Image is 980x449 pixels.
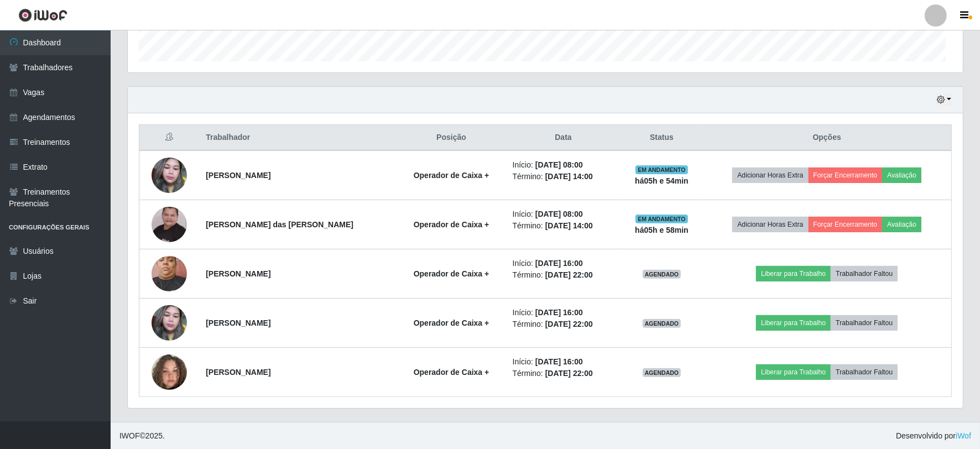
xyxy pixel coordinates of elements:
[414,368,489,377] strong: Operador de Caixa +
[896,430,971,442] span: Desenvolvido por
[513,356,614,368] li: Início:
[206,171,270,180] strong: [PERSON_NAME]
[831,364,898,380] button: Trabalhador Faltou
[206,220,353,229] strong: [PERSON_NAME] das [PERSON_NAME]
[882,217,921,232] button: Avaliação
[206,319,270,327] strong: [PERSON_NAME]
[119,431,140,440] span: IWOF
[513,171,614,182] li: Término:
[831,266,898,281] button: Trabalhador Faltou
[152,185,187,264] img: 1725629352832.jpeg
[535,210,583,218] time: [DATE] 08:00
[545,320,593,328] time: [DATE] 22:00
[882,168,921,183] button: Avaliação
[513,319,614,330] li: Término:
[756,315,831,331] button: Liberar para Trabalho
[756,266,831,281] button: Liberar para Trabalho
[506,125,621,151] th: Data
[513,368,614,379] li: Término:
[152,341,187,404] img: 1751065972861.jpeg
[513,159,614,171] li: Início:
[545,369,593,378] time: [DATE] 22:00
[513,220,614,232] li: Término:
[635,226,689,234] strong: há 05 h e 58 min
[535,160,583,169] time: [DATE] 08:00
[643,270,681,279] span: AGENDADO
[535,259,583,268] time: [DATE] 16:00
[956,431,971,440] a: iWof
[831,315,898,331] button: Trabalhador Faltou
[152,152,187,199] img: 1634907805222.jpeg
[414,220,489,229] strong: Operador de Caixa +
[545,270,593,279] time: [DATE] 22:00
[809,217,883,232] button: Forçar Encerramento
[414,171,489,180] strong: Operador de Caixa +
[397,125,505,151] th: Posição
[119,430,165,442] span: © 2025 .
[513,208,614,220] li: Início:
[732,168,808,183] button: Adicionar Horas Extra
[809,168,883,183] button: Forçar Encerramento
[414,269,489,278] strong: Operador de Caixa +
[635,176,689,185] strong: há 05 h e 54 min
[206,368,270,377] strong: [PERSON_NAME]
[206,269,270,278] strong: [PERSON_NAME]
[621,125,702,151] th: Status
[545,172,593,181] time: [DATE] 14:00
[545,221,593,230] time: [DATE] 14:00
[414,319,489,327] strong: Operador de Caixa +
[513,307,614,319] li: Início:
[199,125,397,151] th: Trabalhador
[732,217,808,232] button: Adicionar Horas Extra
[703,125,952,151] th: Opções
[635,165,688,174] span: EM ANDAMENTO
[152,250,187,297] img: 1725884204403.jpeg
[152,300,187,347] img: 1634907805222.jpeg
[643,319,681,328] span: AGENDADO
[535,308,583,317] time: [DATE] 16:00
[756,364,831,380] button: Liberar para Trabalho
[513,258,614,269] li: Início:
[635,215,688,223] span: EM ANDAMENTO
[535,357,583,366] time: [DATE] 16:00
[18,8,67,22] img: CoreUI Logo
[513,269,614,281] li: Término:
[643,368,681,377] span: AGENDADO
